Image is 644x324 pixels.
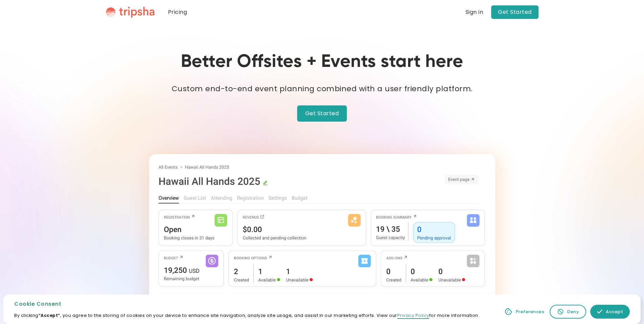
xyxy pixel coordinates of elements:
[14,312,479,319] p: By clicking , you agree to the storing of cookies on your device to enhance site navigation, anal...
[466,8,483,16] a: Sign in
[550,305,586,319] a: Deny
[14,300,479,308] div: Cookie Consent
[466,9,483,15] div: Sign in
[106,6,154,18] a: home
[590,305,630,319] a: Accept
[297,105,347,122] a: Get Started
[181,51,463,73] h1: Better Offsites + Events start here
[567,308,579,315] div: Deny
[39,313,60,318] strong: “Accept”
[597,309,602,314] img: allow icon
[397,313,429,319] a: Privacy Policy
[606,308,623,315] div: Accept
[503,305,546,319] a: Preferences
[516,308,545,315] div: Preferences
[172,83,473,94] strong: Custom end-to-end event planning combined with a user friendly platform.
[491,5,539,19] a: Get Started
[106,6,154,18] img: Tripsha Logo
